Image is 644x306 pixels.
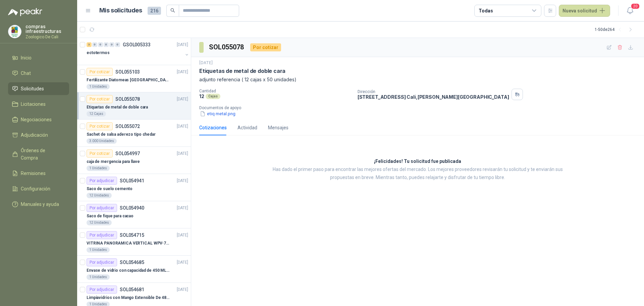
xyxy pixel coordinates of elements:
[87,231,117,239] div: Por adjudicar
[8,167,69,180] a: Remisiones
[21,147,63,162] span: Órdenes de Compra
[87,149,113,158] div: Por cotizar
[87,111,106,117] div: 12 Cajas
[87,166,110,171] div: 1 Unidades
[177,96,188,102] p: [DATE]
[199,93,204,99] p: 12
[87,138,117,144] div: 3.000 Unidades
[87,122,113,130] div: Por cotizar
[87,286,117,294] div: Por adjudicar
[87,42,92,47] div: 3
[87,186,132,192] p: Saco de suelo cemento
[8,82,69,95] a: Solicitudes
[87,240,170,247] p: VITRINA PANORAMICA VERTICAL WPV-700FA
[87,95,113,103] div: Por cotizar
[358,94,509,100] p: [STREET_ADDRESS] Cali , [PERSON_NAME][GEOGRAPHIC_DATA]
[199,105,641,110] p: Documentos de apoyo
[8,98,69,111] a: Licitaciones
[209,42,245,52] h3: SOL055078
[624,5,636,17] button: 20
[77,120,191,147] a: Por cotizarSOL055072[DATE] Sachet de salsa aderezo tipo chedar3.000 Unidades
[21,70,31,77] span: Chat
[250,43,281,51] div: Por cotizar
[77,201,191,228] a: Por adjudicarSOL054940[DATE] Saco de fique para cacao12 Unidades
[109,42,114,47] div: 0
[8,144,69,164] a: Órdenes de Compra
[8,198,69,211] a: Manuales y ayuda
[87,41,190,62] a: 3 0 0 0 0 0 GSOL005333[DATE] ectotermos
[77,228,191,256] a: Por adjudicarSOL054715[DATE] VITRINA PANORAMICA VERTICAL WPV-700FA1 Unidades
[115,42,120,47] div: 0
[92,42,97,47] div: 0
[177,150,188,157] p: [DATE]
[374,158,461,166] h3: ¡Felicidades! Tu solicitud fue publicada
[87,204,117,212] div: Por adjudicar
[8,182,69,195] a: Configuración
[87,267,170,274] p: Envase de vidrio con capacidad de 450 ML – 9X8X8 CM Caja x 12 unidades
[120,233,144,237] p: SOL054715
[595,24,636,35] div: 1 - 50 de 264
[148,7,161,15] span: 216
[115,70,140,74] p: SOL055103
[631,3,640,9] span: 20
[25,24,69,34] p: compras infraestructuras
[87,131,156,138] p: Sachet de salsa aderezo tipo chedar
[21,185,50,192] span: Configuración
[77,92,191,120] a: Por cotizarSOL055078[DATE] Etiquetas de metal de doble cara12 Cajas
[21,170,46,177] span: Remisiones
[206,94,220,99] div: Cajas
[177,178,188,184] p: [DATE]
[170,8,175,13] span: search
[21,85,44,92] span: Solicitudes
[87,274,110,280] div: 1 Unidades
[21,100,46,108] span: Licitaciones
[263,166,572,182] p: Has dado el primer paso para encontrar las mejores ofertas del mercado. Los mejores proveedores r...
[177,69,188,75] p: [DATE]
[25,35,69,39] p: Zoologico De Cali
[120,178,144,183] p: SOL054941
[8,25,21,38] img: Company Logo
[87,177,117,185] div: Por adjudicar
[87,193,112,198] div: 12 Unidades
[199,76,636,83] p: adjunto referencia ( 12 cajas x 50 unidades)
[199,60,213,66] p: [DATE]
[177,232,188,238] p: [DATE]
[77,65,191,92] a: Por cotizarSOL055103[DATE] Fertilizante Diatomeas [GEOGRAPHIC_DATA] 25kg Polvo1 Unidades
[87,258,117,266] div: Por adjudicar
[120,260,144,265] p: SOL054685
[87,295,170,301] p: Limpiavidrios con Mango Extensible De 48 a 78 cm
[177,287,188,293] p: [DATE]
[177,259,188,266] p: [DATE]
[358,89,509,94] p: Dirección
[199,89,352,93] p: Cantidad
[77,256,191,283] a: Por adjudicarSOL054685[DATE] Envase de vidrio con capacidad de 450 ML – 9X8X8 CM Caja x 12 unidad...
[87,213,133,219] p: Saco de fique para cacao
[8,51,69,64] a: Inicio
[8,8,42,16] img: Logo peakr
[177,42,188,48] p: [DATE]
[479,7,493,14] div: Todas
[8,129,69,141] a: Adjudicación
[21,201,59,208] span: Manuales y ayuda
[21,116,52,123] span: Negociaciones
[8,113,69,126] a: Negociaciones
[115,124,140,129] p: SOL055072
[120,206,144,210] p: SOL054940
[123,42,151,47] p: GSOL005333
[87,159,140,165] p: caja de mergencia para llave
[237,124,257,131] div: Actividad
[120,287,144,292] p: SOL054681
[21,131,48,139] span: Adjudicación
[87,220,112,225] div: 12 Unidades
[199,124,227,131] div: Cotizaciones
[21,54,32,61] span: Inicio
[268,124,288,131] div: Mensajes
[177,123,188,130] p: [DATE]
[98,42,103,47] div: 0
[87,84,110,89] div: 1 Unidades
[87,50,110,56] p: ectotermos
[177,205,188,211] p: [DATE]
[87,68,113,76] div: Por cotizar
[99,6,142,15] h1: Mis solicitudes
[115,97,140,101] p: SOL055078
